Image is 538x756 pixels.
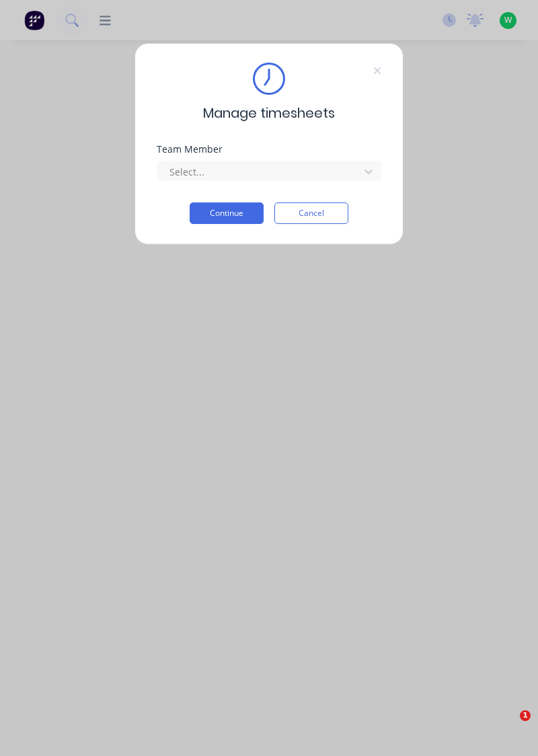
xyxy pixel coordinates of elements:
button: Cancel [274,202,348,224]
iframe: Intercom live chat [492,710,525,743]
span: Manage timesheets [203,103,335,123]
span: 1 [520,710,531,721]
button: Continue [190,202,264,224]
div: Team Member [157,145,381,154]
